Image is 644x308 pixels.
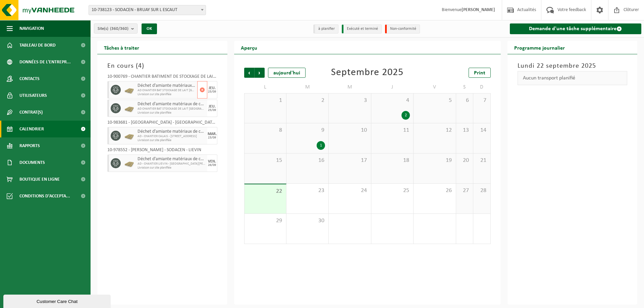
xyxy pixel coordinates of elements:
[138,166,206,170] span: Livraison sur site planifiée
[138,83,196,88] span: Déchet d'amiante matériaux de construction inertes (non friable)
[401,111,410,120] div: 2
[317,141,325,150] div: 1
[248,188,283,195] span: 22
[477,157,487,164] span: 21
[208,90,216,94] div: 25/09
[209,105,216,109] div: JEU.
[138,162,206,166] span: AD - CHANTIER LIEVIN - [GEOGRAPHIC_DATA][PERSON_NAME]
[417,97,452,104] span: 5
[332,157,367,164] span: 17
[138,102,206,107] span: Déchet d'amiante matériaux de construction inertes (non friable)
[290,157,325,164] span: 16
[19,54,71,70] span: Données de l'entrepr...
[371,81,414,93] td: J
[208,160,216,164] div: VEN.
[19,121,44,137] span: Calendrier
[89,5,206,15] span: 10-738123 - SODACEN - BRUAY SUR L ESCAUT
[138,129,206,134] span: Déchet d'amiante matériaux de construction inertes (non friable)
[385,24,420,34] li: Non-conformité
[208,164,216,167] div: 26/09
[518,61,628,71] h3: Lundi 22 septembre 2025
[462,7,495,12] strong: [PERSON_NAME]
[97,41,146,54] h2: Tâches à traiter
[19,37,56,54] span: Tableau de bord
[19,70,40,87] span: Contacts
[124,85,134,95] img: LP-PA-00000-PUR-11
[107,148,217,155] div: 10-978552 - [PERSON_NAME] - SODACEN - LIEVIN
[138,138,206,142] span: Livraison sur site planifiée
[107,120,217,127] div: 10-983681 - [GEOGRAPHIC_DATA] - [GEOGRAPHIC_DATA] - [GEOGRAPHIC_DATA]
[290,187,325,194] span: 23
[460,97,470,104] span: 6
[248,217,283,225] span: 29
[477,97,487,104] span: 7
[332,127,367,134] span: 10
[332,97,367,104] span: 3
[19,104,43,121] span: Contrat(s)
[290,97,325,104] span: 2
[375,187,410,194] span: 25
[460,157,470,164] span: 20
[209,86,216,90] div: JEU.
[208,132,217,136] div: MAR.
[19,171,60,188] span: Boutique en ligne
[138,134,206,138] span: AD - CHANTIER CALAIS - [STREET_ADDRESS]
[477,187,487,194] span: 28
[244,68,254,78] span: Précédent
[110,26,128,31] count: (360/360)
[460,127,470,134] span: 13
[248,127,283,134] span: 8
[477,127,487,134] span: 14
[19,20,44,37] span: Navigation
[138,111,206,115] span: Livraison sur site planifiée
[19,154,45,171] span: Documents
[510,23,642,34] a: Demande d'une tâche supplémentaire
[19,87,47,104] span: Utilisateurs
[138,157,206,162] span: Déchet d'amiante matériaux de construction inertes (non friable)
[286,81,329,93] td: M
[518,71,628,85] div: Aucun transport planifié
[124,158,134,168] img: LP-PA-00000-PUR-11
[474,70,485,76] span: Print
[19,137,40,154] span: Rapports
[473,81,490,93] td: D
[313,24,338,34] li: à planifier
[234,41,264,54] h2: Aperçu
[142,23,157,34] button: OK
[460,187,470,194] span: 27
[248,157,283,164] span: 15
[89,5,206,15] span: 10-738123 - SODACEN - BRUAY SUR L ESCAUT
[469,68,491,78] a: Print
[342,24,382,34] li: Exécuté et terminé
[290,127,325,134] span: 9
[375,127,410,134] span: 11
[138,88,196,93] span: AD CHANTIER BAT STOCKAGE DE LAIT [GEOGRAPHIC_DATA][PERSON_NAME]
[507,41,572,54] h2: Programme journalier
[107,61,217,71] h3: En cours ( )
[375,97,410,104] span: 4
[107,74,217,81] div: 10-900769 - CHANTIER BATIMENT DE STOCKAGE DE LAIT-SODACEN - [GEOGRAPHIC_DATA]
[94,23,138,34] button: Site(s)(360/360)
[244,81,286,93] td: L
[414,81,456,93] td: V
[208,136,216,139] div: 23/09
[290,217,325,225] span: 30
[332,187,367,194] span: 24
[124,131,134,141] img: LP-PA-00000-PUR-11
[331,68,404,78] div: Septembre 2025
[3,293,112,308] iframe: chat widget
[248,97,283,104] span: 1
[417,157,452,164] span: 19
[417,127,452,134] span: 12
[98,24,128,34] span: Site(s)
[456,81,473,93] td: S
[375,157,410,164] span: 18
[19,188,70,204] span: Conditions d'accepta...
[138,63,142,69] span: 4
[208,109,216,112] div: 25/09
[417,187,452,194] span: 26
[268,68,306,78] div: aujourd'hui
[255,68,265,78] span: Suivant
[124,103,134,113] img: LP-PA-00000-PUR-11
